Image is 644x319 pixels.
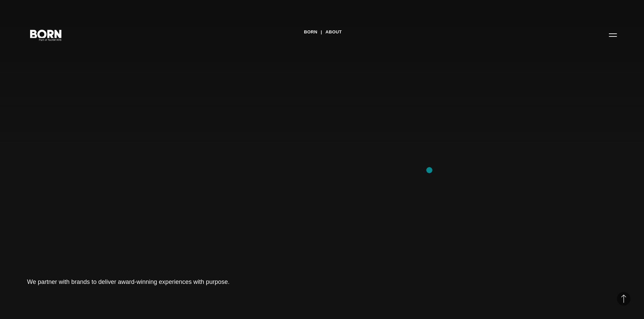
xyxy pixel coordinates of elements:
a: BORN [304,27,317,37]
button: Open [605,28,621,42]
button: Back to Top [617,292,630,305]
a: About [326,27,342,37]
h1: We partner with brands to deliver award-winning experiences with purpose. [27,277,230,287]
